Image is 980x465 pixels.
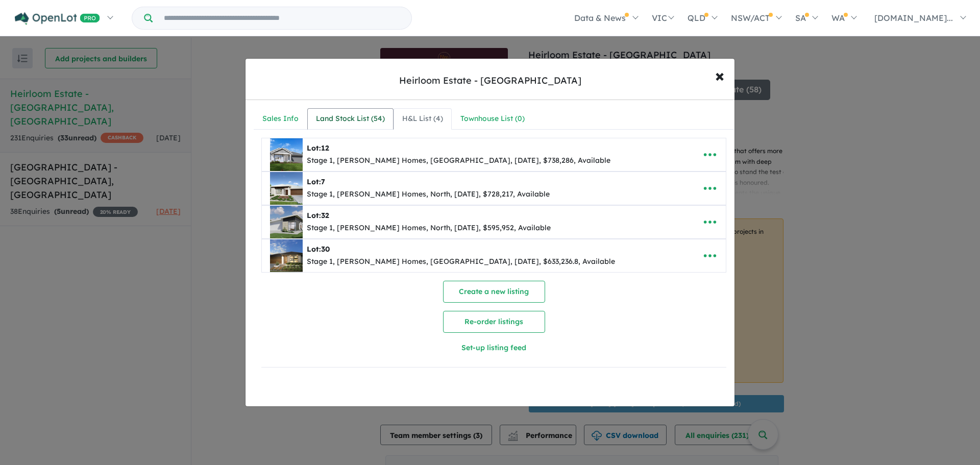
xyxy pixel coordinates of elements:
span: 7 [321,177,325,186]
button: Create a new listing [443,281,545,303]
img: Heirloom%20Estate%20-%20Swan%20Hill%20-%20Lot%207___1722406487.jpg [270,172,303,205]
img: Heirloom%20Estate%20-%20Swan%20Hill%20-%20Lot%2032___1722407529.png [270,206,303,238]
div: Sales Info [262,113,299,125]
img: Heirloom%20Estate%20-%20Swan%20Hill%20-%20Lot%2012___1722406913.jpg [270,138,303,171]
b: Lot: [307,177,325,186]
div: Stage 1, [PERSON_NAME] Homes, [GEOGRAPHIC_DATA], [DATE], $633,236.8, Available [307,256,615,268]
img: Openlot PRO Logo White [15,12,100,25]
div: Land Stock List ( 54 ) [316,113,385,125]
input: Try estate name, suburb, builder or developer [155,7,409,29]
div: H&L List ( 4 ) [402,113,443,125]
div: Stage 1, [PERSON_NAME] Homes, [GEOGRAPHIC_DATA], [DATE], $738,286, Available [307,155,610,167]
span: × [715,64,724,86]
div: Stage 1, [PERSON_NAME] Homes, North, [DATE], $595,952, Available [307,222,551,234]
span: 30 [321,244,330,254]
div: Townhouse List ( 0 ) [460,113,525,125]
span: [DOMAIN_NAME]... [874,13,953,23]
span: 32 [321,211,329,220]
b: Lot: [307,244,330,254]
button: Set-up listing feed [378,337,610,359]
button: Re-order listings [443,311,545,333]
b: Lot: [307,143,329,153]
div: Heirloom Estate - [GEOGRAPHIC_DATA] [399,74,581,87]
span: 12 [321,143,329,153]
img: Heirloom%20Estate%20-%20Swan%20Hill%20-%20Lot%2030___1723000487.jpg [270,239,303,272]
b: Lot: [307,211,329,220]
div: Stage 1, [PERSON_NAME] Homes, North, [DATE], $728,217, Available [307,188,550,201]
